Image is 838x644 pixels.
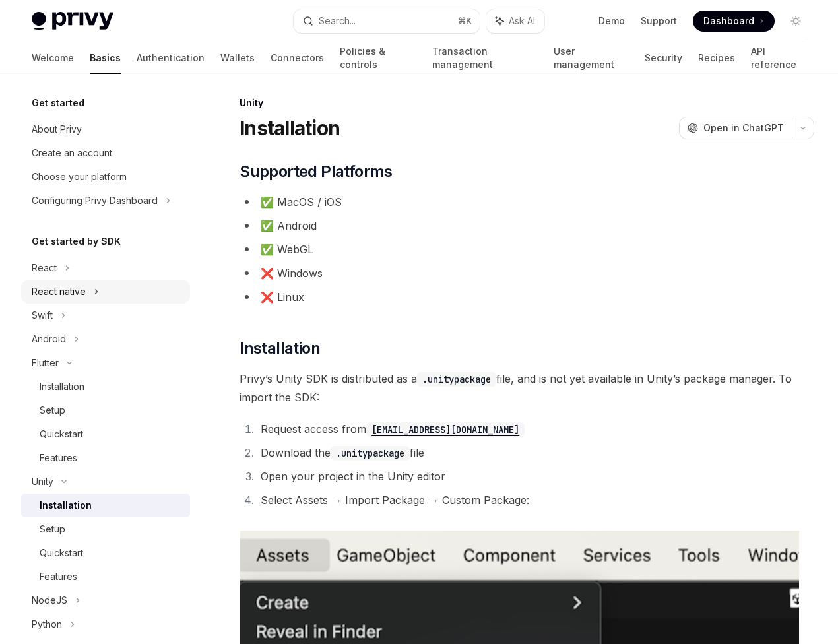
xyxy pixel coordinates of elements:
[240,264,814,282] li: ❌ Windows
[21,399,190,422] a: Setup
[40,450,77,466] div: Features
[240,96,814,110] div: Unity
[693,11,775,32] a: Dashboard
[641,15,677,28] a: Support
[257,491,814,509] li: Select Assets → Import Package → Custom Package:
[703,15,754,28] span: Dashboard
[32,169,127,185] div: Choose your platform
[240,216,814,235] li: ✅ Android
[32,331,66,347] div: Android
[32,260,57,276] div: React
[331,446,410,461] code: .unitypackage
[785,11,806,32] button: Toggle dark mode
[21,446,190,470] a: Features
[32,95,84,111] h5: Get started
[366,422,525,437] code: [EMAIL_ADDRESS][DOMAIN_NAME]
[40,521,65,537] div: Setup
[40,379,84,395] div: Installation
[240,161,393,182] span: Supported Platforms
[509,15,535,28] span: Ask AI
[257,420,814,438] li: Request access from
[32,355,59,371] div: Flutter
[366,422,525,435] a: [EMAIL_ADDRESS][DOMAIN_NAME]
[90,42,121,74] a: Basics
[32,284,86,300] div: React native
[21,517,190,541] a: Setup
[271,42,324,74] a: Connectors
[32,193,158,209] div: Configuring Privy Dashboard
[240,370,814,406] span: Privy’s Unity SDK is distributed as a file, and is not yet available in Unity’s package manager. ...
[554,42,629,74] a: User management
[32,474,53,490] div: Unity
[21,565,190,589] a: Features
[21,422,190,446] a: Quickstart
[32,616,62,632] div: Python
[32,307,53,323] div: Swift
[21,541,190,565] a: Quickstart
[40,498,92,513] div: Installation
[220,42,255,74] a: Wallets
[751,42,806,74] a: API reference
[32,121,82,137] div: About Privy
[240,288,814,306] li: ❌ Linux
[319,13,356,29] div: Search...
[240,116,340,140] h1: Installation
[257,467,814,486] li: Open your project in the Unity editor
[32,42,74,74] a: Welcome
[417,372,496,387] code: .unitypackage
[32,12,113,30] img: light logo
[486,9,544,33] button: Ask AI
[21,141,190,165] a: Create an account
[137,42,205,74] a: Authentication
[40,402,65,418] div: Setup
[32,145,112,161] div: Create an account
[679,117,792,139] button: Open in ChatGPT
[32,234,121,249] h5: Get started by SDK
[40,569,77,585] div: Features
[698,42,735,74] a: Recipes
[240,338,320,359] span: Installation
[432,42,538,74] a: Transaction management
[240,240,814,259] li: ✅ WebGL
[21,494,190,517] a: Installation
[340,42,416,74] a: Policies & controls
[21,165,190,189] a: Choose your platform
[21,117,190,141] a: About Privy
[703,121,784,135] span: Open in ChatGPT
[645,42,682,74] a: Security
[257,443,814,462] li: Download the file
[458,16,472,26] span: ⌘ K
[294,9,480,33] button: Search...⌘K
[32,593,67,608] div: NodeJS
[21,375,190,399] a: Installation
[40,426,83,442] div: Quickstart
[240,193,814,211] li: ✅ MacOS / iOS
[598,15,625,28] a: Demo
[40,545,83,561] div: Quickstart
